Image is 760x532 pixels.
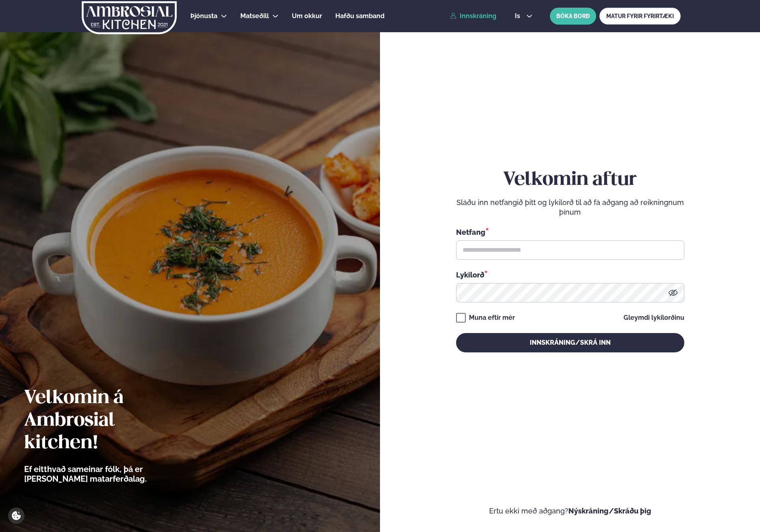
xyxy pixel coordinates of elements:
[240,11,269,21] a: Matseðill
[450,12,496,20] a: Innskráning
[550,8,596,25] button: BÓKA BORÐ
[292,11,322,21] a: Um okkur
[624,315,684,321] a: Gleymdi lykilorðinu
[456,227,684,237] div: Netfang
[24,387,191,455] h2: Velkomin á Ambrosial kitchen!
[190,12,217,20] span: Þjónusta
[508,13,539,19] button: is
[240,12,269,20] span: Matseðill
[8,507,25,524] a: Cookie settings
[335,12,384,20] span: Hafðu samband
[599,8,681,25] a: MATUR FYRIR FYRIRTÆKI
[404,506,736,516] p: Ertu ekki með aðgang?
[335,11,384,21] a: Hafðu samband
[568,507,651,515] a: Nýskráning/Skráðu þig
[456,333,684,352] button: Innskráning/Skrá inn
[81,1,178,34] img: logo
[24,464,191,484] p: Ef eitthvað sameinar fólk, þá er [PERSON_NAME] matarferðalag.
[456,269,684,280] div: Lykilorð
[456,198,684,217] p: Sláðu inn netfangið þitt og lykilorð til að fá aðgang að reikningnum þínum
[456,169,684,191] h2: Velkomin aftur
[515,13,522,19] span: is
[190,11,217,21] a: Þjónusta
[292,12,322,20] span: Um okkur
